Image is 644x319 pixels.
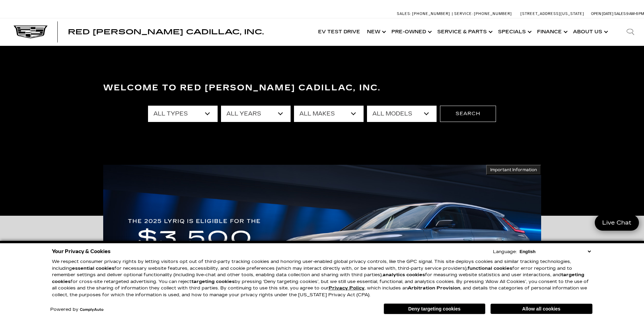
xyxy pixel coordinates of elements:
[191,279,235,284] strong: targeting cookies
[495,18,534,46] a: Specials
[72,266,114,271] strong: essential cookies
[595,215,639,231] a: Live Chat
[408,285,460,291] strong: Arbitration Provision
[454,12,473,16] span: Service:
[599,219,635,227] span: Live Chat
[388,18,434,46] a: Pre-Owned
[490,167,537,173] span: Important Information
[467,266,512,271] strong: functional cookies
[491,304,592,314] button: Allow all cookies
[397,12,452,16] a: Sales: [PHONE_NUMBER]
[474,12,512,16] span: [PHONE_NUMBER]
[364,18,388,46] a: New
[315,18,364,46] a: EV Test Drive
[452,12,514,16] a: Service: [PHONE_NUMBER]
[367,106,437,122] select: Filter by model
[80,308,104,312] a: ComplyAuto
[52,272,584,284] strong: targeting cookies
[52,247,111,256] span: Your Privacy & Cookies
[384,303,485,314] button: Deny targeting cookies
[52,259,592,298] p: We respect consumer privacy rights by letting visitors opt out of third-party tracking cookies an...
[294,106,364,122] select: Filter by make
[434,18,495,46] a: Service & Parts
[591,12,613,16] span: Open [DATE]
[534,18,570,46] a: Finance
[412,12,450,16] span: [PHONE_NUMBER]
[383,272,425,278] strong: analytics cookies
[329,285,365,291] a: Privacy Policy
[397,12,411,16] span: Sales:
[14,25,48,38] img: Cadillac Dark Logo with Cadillac White Text
[520,12,584,16] a: [STREET_ADDRESS][US_STATE]
[50,307,104,312] div: Powered by
[614,12,626,16] span: Sales:
[221,106,291,122] select: Filter by year
[68,28,264,36] span: Red [PERSON_NAME] Cadillac, Inc.
[148,106,218,122] select: Filter by type
[570,18,610,46] a: About Us
[103,81,541,95] h3: Welcome to Red [PERSON_NAME] Cadillac, Inc.
[626,12,644,16] span: 9 AM-6 PM
[68,29,264,35] a: Red [PERSON_NAME] Cadillac, Inc.
[493,250,517,254] div: Language:
[440,106,496,122] button: Search
[518,248,592,255] select: Language Select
